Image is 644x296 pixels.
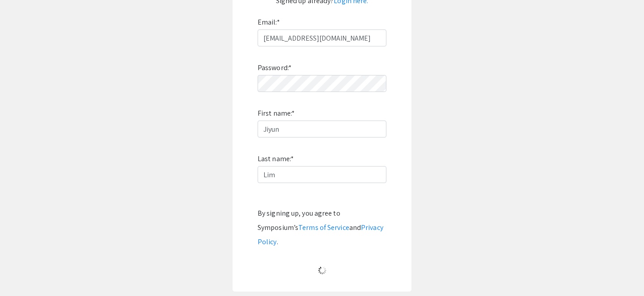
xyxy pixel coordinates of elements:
label: First name: [258,106,295,121]
div: By signing up, you agree to Symposium’s and . [258,206,386,249]
a: Terms of Service [298,223,349,232]
label: Password: [258,61,292,75]
label: Last name: [258,152,294,166]
img: Loading [314,263,330,278]
label: Email: [258,15,280,29]
a: Privacy Policy [258,223,383,246]
iframe: Chat [7,256,38,289]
